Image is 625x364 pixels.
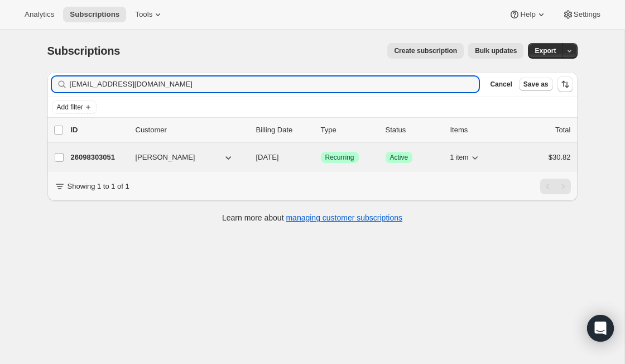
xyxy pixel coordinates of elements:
[47,45,121,57] span: Subscriptions
[129,149,241,166] button: [PERSON_NAME]
[128,7,170,22] button: Tools
[523,80,549,89] span: Save as
[390,153,408,162] span: Active
[52,100,97,114] button: Add filter
[475,46,517,55] span: Bulk updates
[325,153,354,162] span: Recurring
[450,153,469,162] span: 1 item
[70,76,479,92] input: Filter subscribers
[587,315,614,342] div: Open Intercom Messenger
[450,150,481,165] button: 1 item
[70,10,119,19] span: Subscriptions
[540,179,571,194] nav: Pagination
[386,124,441,136] p: Status
[68,181,129,192] p: Showing 1 to 1 of 1
[394,46,457,55] span: Create subscription
[136,124,247,136] p: Customer
[63,7,126,22] button: Subscriptions
[520,10,535,19] span: Help
[519,78,553,91] button: Save as
[71,150,571,165] div: 26098303051[PERSON_NAME][DATE]SuccessRecurringSuccessActive1 item$30.82
[528,43,562,59] button: Export
[556,7,607,22] button: Settings
[450,124,506,136] div: Items
[135,10,152,19] span: Tools
[574,10,600,19] span: Settings
[490,80,512,89] span: Cancel
[25,10,54,19] span: Analytics
[136,152,195,163] span: [PERSON_NAME]
[57,103,83,112] span: Add filter
[535,46,556,55] span: Export
[18,7,61,22] button: Analytics
[468,43,523,59] button: Bulk updates
[321,124,377,136] div: Type
[71,124,127,136] p: ID
[557,76,573,92] button: Sort the results
[71,152,127,163] p: 26098303051
[549,153,571,161] span: $30.82
[286,213,402,222] a: managing customer subscriptions
[555,124,570,136] p: Total
[256,153,279,161] span: [DATE]
[387,43,464,59] button: Create subscription
[222,212,402,223] p: Learn more about
[256,124,312,136] p: Billing Date
[502,7,553,22] button: Help
[71,124,571,136] div: IDCustomerBilling DateTypeStatusItemsTotal
[485,78,516,91] button: Cancel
